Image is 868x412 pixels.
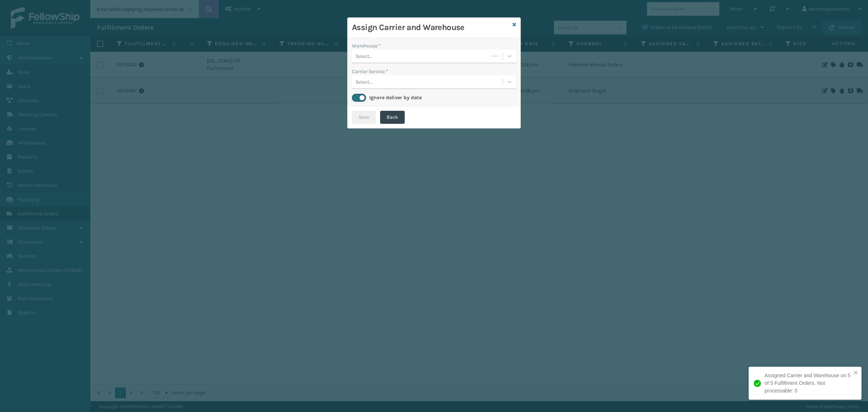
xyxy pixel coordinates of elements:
[369,94,422,101] label: Ignore deliver by date
[765,372,851,395] div: Assigned Carrier and Warehouse on 5 of 5 Fulfillment Orders. Not processable: 0
[356,78,373,86] div: Select...
[356,52,373,60] div: Select...
[380,111,405,124] button: Back
[352,22,510,33] h3: Assign Carrier and Warehouse
[352,68,388,75] label: Carrier Service
[352,111,376,124] button: Save
[352,42,381,50] label: Warehouse
[854,370,859,377] button: close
